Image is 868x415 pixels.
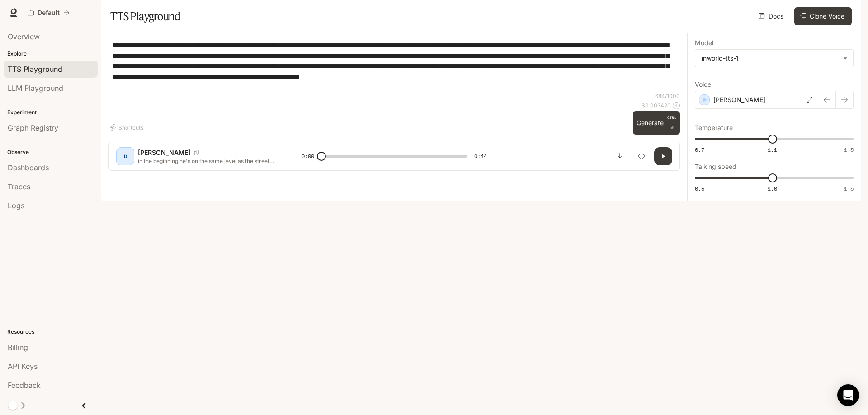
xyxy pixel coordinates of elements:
[695,185,704,192] span: 0.5
[138,148,190,157] p: [PERSON_NAME]
[702,54,839,63] div: inworld-tts-1
[837,384,859,406] div: Open Intercom Messenger
[695,81,711,88] p: Voice
[713,95,765,104] p: [PERSON_NAME]
[611,147,629,165] button: Download audio
[667,115,676,126] p: CTRL +
[667,115,676,131] p: ⏎
[844,185,854,192] span: 1.5
[632,147,651,165] button: Inspect
[655,92,680,100] p: 684 / 1000
[474,152,487,161] span: 0:44
[695,146,704,154] span: 0.7
[844,146,854,154] span: 1.5
[38,9,60,17] p: Default
[695,50,853,67] div: inworld-tts-1
[118,149,132,163] div: D
[642,102,671,109] p: $ 0.003420
[695,125,733,131] p: Temperature
[110,7,180,25] h1: TTS Playground
[190,150,203,155] button: Copy Voice ID
[138,157,280,165] p: in the beginning he's on the same level as the street thugs. the people he saves are just as afra...
[302,152,314,161] span: 0:00
[768,146,777,154] span: 1.1
[695,163,736,170] p: Talking speed
[768,185,777,192] span: 1.0
[794,7,852,25] button: Clone Voice
[24,4,74,22] button: All workspaces
[633,111,680,135] button: GenerateCTRL +⏎
[757,7,787,25] a: Docs
[108,120,147,135] button: Shortcuts
[695,40,713,46] p: Model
